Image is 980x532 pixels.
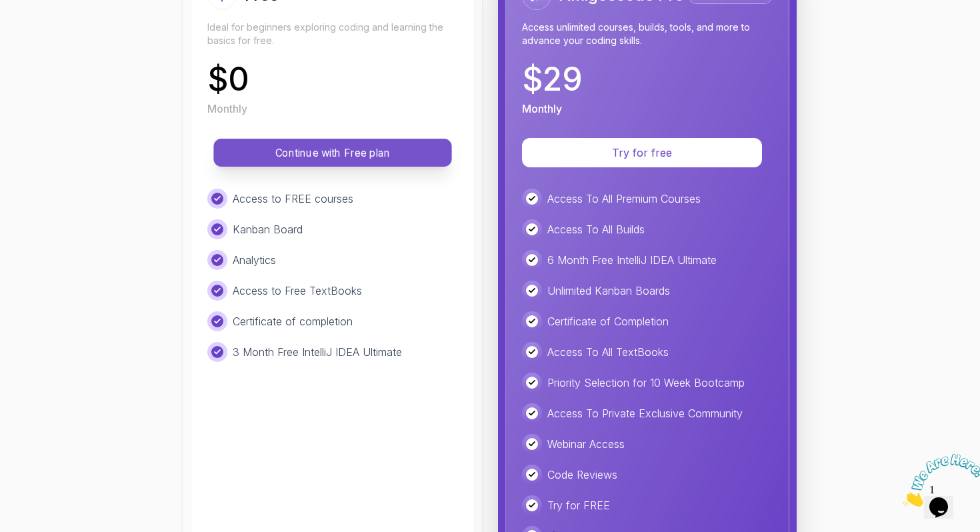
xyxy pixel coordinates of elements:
p: Unlimited Kanban Boards [547,283,670,299]
p: Certificate of completion [233,313,353,329]
p: Kanban Board [233,221,303,237]
iframe: chat widget [897,449,980,512]
span: 1 [5,5,11,17]
p: Access To All Builds [547,221,645,237]
p: Try for FREE [547,497,610,513]
button: Try for free [522,138,762,167]
p: Access unlimited courses, builds, tools, and more to advance your coding skills. [522,21,773,47]
p: Access To Private Exclusive Community [547,405,743,421]
button: Continue with Free plan [213,139,451,167]
p: Code Reviews [547,467,617,483]
p: Access To All Premium Courses [547,191,701,207]
p: Access to Free TextBooks [233,283,362,299]
p: Analytics [233,252,276,268]
p: Ideal for beginners exploring coding and learning the basics for free. [207,21,458,47]
p: Continue with Free plan [229,145,437,161]
p: Access To All TextBooks [547,344,669,360]
p: Monthly [522,101,562,117]
img: Chat attention grabber [5,5,88,58]
p: $ 0 [207,63,249,95]
p: 3 Month Free IntelliJ IDEA Ultimate [233,344,402,360]
p: Monthly [207,101,247,117]
p: Priority Selection for 10 Week Bootcamp [547,375,745,391]
p: Access to FREE courses [233,191,353,207]
p: $ 29 [522,63,583,95]
p: Try for free [538,145,746,161]
p: Webinar Access [547,436,625,452]
p: 6 Month Free IntelliJ IDEA Ultimate [547,252,717,268]
p: Certificate of Completion [547,313,669,329]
